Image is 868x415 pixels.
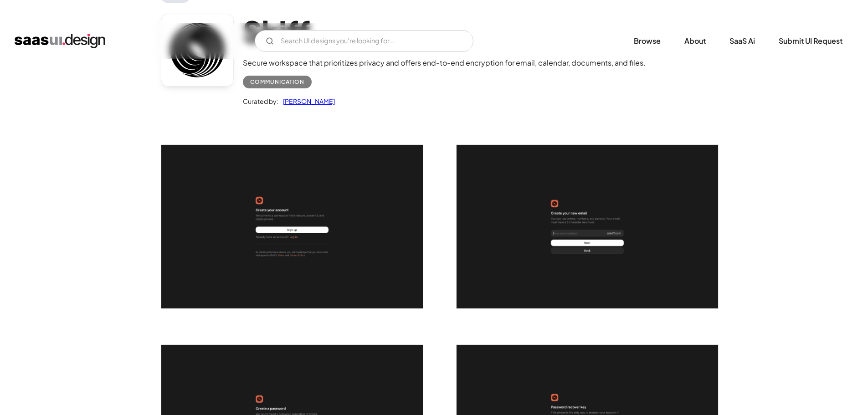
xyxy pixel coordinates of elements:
[255,30,473,52] form: Email Form
[161,145,423,308] a: open lightbox
[768,31,853,51] a: Submit UI Request
[623,31,672,51] a: Browse
[243,96,278,107] div: Curated by:
[457,145,718,308] img: 641c4861af215e87c3c5ee6a_Skiff%20Create%20Email%20Screen.png
[457,145,718,308] a: open lightbox
[255,30,473,52] input: Search UI designs you're looking for...
[15,34,105,48] a: home
[243,57,646,68] div: Secure workspace that prioritizes privacy and offers end-to-end encryption for email, calendar, d...
[278,96,335,107] a: [PERSON_NAME]
[719,31,766,51] a: SaaS Ai
[673,31,717,51] a: About
[243,14,646,49] h1: Skiff
[161,145,423,308] img: 641c4846e898e625f5f46313_Skiff%20Welcome%20Screen.png
[250,77,304,87] div: Communication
